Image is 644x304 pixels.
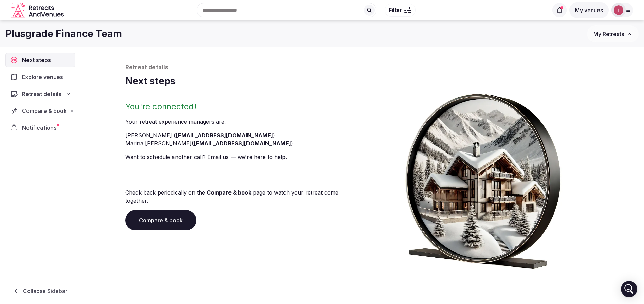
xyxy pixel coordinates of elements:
[22,124,59,132] span: Notifications
[22,56,54,64] span: Next steps
[22,73,66,81] span: Explore venues
[22,107,67,115] span: Compare & book
[22,90,61,98] span: Retreat details
[5,53,75,67] a: Next steps
[11,3,65,18] svg: Retreats and Venues company logo
[5,284,75,299] button: Collapse Sidebar
[207,189,251,196] a: Compare & book
[587,25,639,42] button: My Retreats
[176,132,273,139] a: [EMAIL_ADDRESS][DOMAIN_NAME]
[621,281,637,297] div: Open Intercom Messenger
[194,140,291,147] a: [EMAIL_ADDRESS][DOMAIN_NAME]
[385,4,416,17] button: Filter
[125,101,360,112] h2: You're connected!
[11,3,65,18] a: Visit the homepage
[125,64,601,72] p: Retreat details
[614,5,623,15] img: Thiago Martins
[125,75,601,88] h1: Next steps
[125,210,196,230] a: Compare & book
[125,131,360,139] li: [PERSON_NAME] ( )
[23,288,67,295] span: Collapse Sidebar
[125,118,360,126] p: Your retreat experience manager s are :
[5,70,75,84] a: Explore venues
[125,188,360,205] p: Check back periodically on the page to watch your retreat come together.
[393,88,573,269] img: Winter chalet retreat in picture frame
[125,139,360,147] li: Marina [PERSON_NAME] ( )
[593,31,624,37] span: My Retreats
[125,153,360,161] p: Want to schedule another call? Email us — we're here to help.
[389,7,402,14] span: Filter
[569,2,609,18] button: My venues
[569,7,609,14] a: My venues
[5,121,75,135] a: Notifications
[5,27,122,40] h1: Plusgrade Finance Team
